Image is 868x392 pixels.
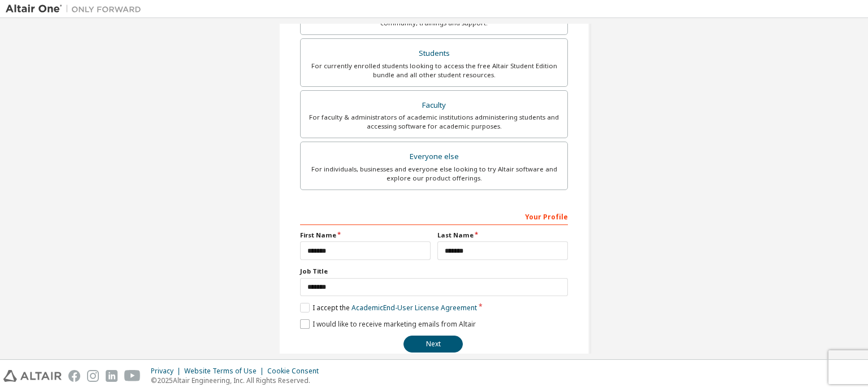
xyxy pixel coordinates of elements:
p: © 2025 Altair Engineering, Inc. All Rights Reserved. [151,376,325,385]
label: I would like to receive marketing emails from Altair [300,319,476,329]
img: Altair One [6,3,147,15]
label: I accept the [300,303,477,312]
a: Academic End-User License Agreement [351,303,477,312]
label: First Name [300,231,431,240]
img: altair_logo.svg [3,370,62,382]
div: Students [307,46,561,61]
div: Faculty [307,98,561,113]
label: Job Title [300,267,568,276]
img: youtube.svg [124,370,141,382]
div: For individuals, businesses and everyone else looking to try Altair software and explore our prod... [307,165,561,183]
button: Next [403,336,463,353]
img: instagram.svg [87,370,99,382]
div: For faculty & administrators of academic institutions administering students and accessing softwa... [307,113,561,131]
div: For currently enrolled students looking to access the free Altair Student Edition bundle and all ... [307,61,561,80]
div: Website Terms of Use [184,367,267,376]
div: Privacy [151,367,184,376]
div: Everyone else [307,149,561,165]
div: Cookie Consent [267,367,325,376]
div: Your Profile [300,207,568,225]
label: Last Name [437,231,568,240]
img: facebook.svg [68,370,80,382]
img: linkedin.svg [106,370,118,382]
